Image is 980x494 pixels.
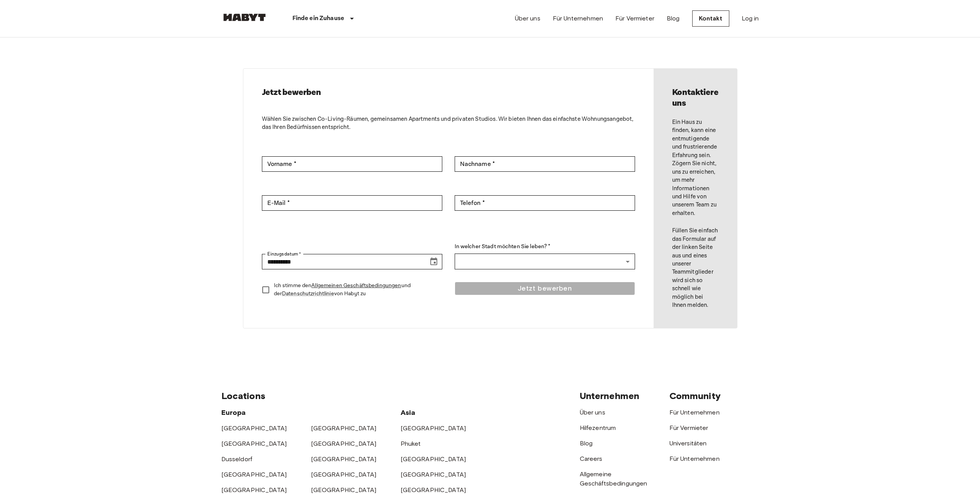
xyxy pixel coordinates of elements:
[221,14,268,21] img: Habyt
[267,250,301,257] label: Einzugsdatum
[667,14,680,23] a: Blog
[669,409,720,416] a: Für Unternehmen
[401,440,421,447] a: Phuket
[311,425,377,432] a: [GEOGRAPHIC_DATA]
[401,408,416,417] span: Asia
[221,390,265,401] span: Locations
[455,243,635,251] label: In welcher Stadt möchten Sie leben? *
[401,455,466,463] a: [GEOGRAPHIC_DATA]
[553,14,603,23] a: Für Unternehmen
[221,408,246,417] span: Europa
[580,424,616,431] a: Hilfezentrum
[426,254,442,269] button: Choose date, selected date is Aug 16, 2025
[669,440,707,447] a: Universitäten
[515,14,540,23] a: Über uns
[580,409,605,416] a: Über uns
[669,455,720,462] a: Für Unternehmen
[672,118,718,217] p: Ein Haus zu finden, kann eine entmutigende und frustrierende Erfahrung sein. Zögern Sie nicht, un...
[311,440,377,447] a: [GEOGRAPHIC_DATA]
[401,471,466,478] a: [GEOGRAPHIC_DATA]
[311,486,377,494] a: [GEOGRAPHIC_DATA]
[615,14,654,23] a: Für Vermieter
[401,486,466,494] a: [GEOGRAPHIC_DATA]
[672,227,718,309] p: Füllen Sie einfach das Formular auf der linken Seite aus und eines unserer Teammitglieder wird si...
[292,14,345,23] p: Finde ein Zuhause
[580,455,603,462] a: Careers
[669,424,708,431] a: Für Vermieter
[580,390,640,401] span: Unternehmen
[221,455,253,463] a: Dusseldorf
[274,282,436,298] p: Ich stimme den und der von Habyt zu
[580,470,647,487] a: Allgemeine Geschäftsbedingungen
[672,87,718,109] h2: Kontaktiere uns
[262,115,635,132] p: Wählen Sie zwischen Co-Living-Räumen, gemeinsamen Apartments und privaten Studios. Wir bieten Ihn...
[311,471,377,478] a: [GEOGRAPHIC_DATA]
[311,455,377,463] a: [GEOGRAPHIC_DATA]
[311,282,401,289] a: Allgemeinen Geschäftsbedingungen
[692,10,729,27] a: Kontakt
[221,425,287,432] a: [GEOGRAPHIC_DATA]
[221,486,287,494] a: [GEOGRAPHIC_DATA]
[742,14,759,23] a: Log in
[221,440,287,447] a: [GEOGRAPHIC_DATA]
[262,87,635,98] h2: Jetzt bewerben
[580,440,593,447] a: Blog
[282,290,334,297] a: Datenschutzrichtlinie
[401,425,466,432] a: [GEOGRAPHIC_DATA]
[221,471,287,478] a: [GEOGRAPHIC_DATA]
[669,390,721,401] span: Community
